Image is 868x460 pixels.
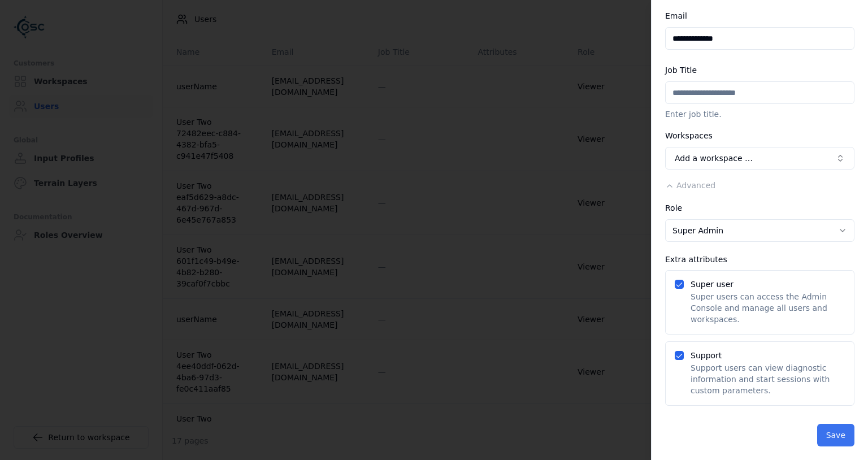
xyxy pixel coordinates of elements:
label: Role [665,203,682,212]
label: Super user [691,280,734,289]
label: Job Title [665,66,697,75]
button: Save [817,424,854,446]
p: Support users can view diagnostic information and start sessions with custom parameters. [691,362,845,396]
span: Add a workspace … [675,153,753,164]
p: Enter job title. [665,109,854,120]
span: Advanced [676,181,715,190]
label: Workspaces [665,131,713,140]
button: Advanced [665,180,715,191]
div: Extra attributes [665,255,854,263]
label: Email [665,11,687,20]
p: Super users can access the Admin Console and manage all users and workspaces. [691,291,845,325]
label: Support [691,351,722,360]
